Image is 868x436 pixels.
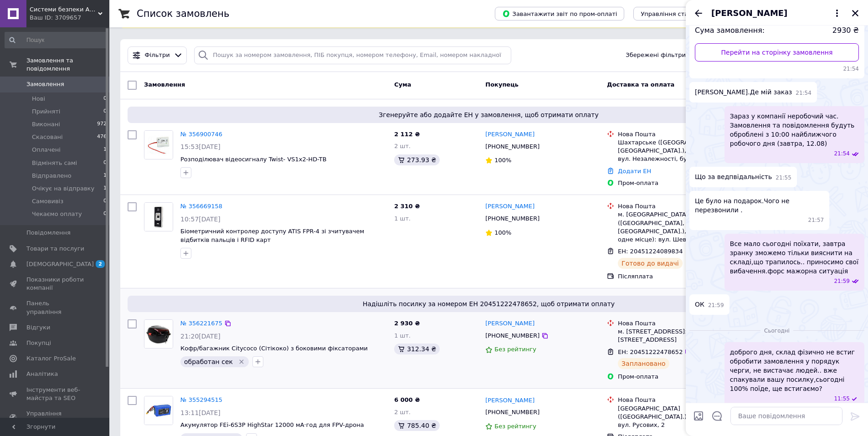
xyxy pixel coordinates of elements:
[144,203,173,231] img: Фото товару
[607,81,674,88] span: Доставка та оплата
[180,421,364,428] a: Акумулятор FEi-6S3P HighStar 12000 мА·год для FPV-дрона
[180,409,221,416] span: 13:11[DATE]
[689,326,864,335] div: 12.08.2025
[180,345,368,352] a: Кофр/багажник Citycoco (Сітікоко) з боковими фіксаторами
[485,409,539,415] span: [PHONE_NUMBER]
[626,51,688,60] span: Збережені фільтри:
[485,81,519,88] span: Покупець
[26,276,84,292] span: Показники роботи компанії
[238,358,245,365] svg: Видалити мітку
[26,386,84,402] span: Інструменти веб-майстра та SEO
[485,143,539,150] span: [PHONE_NUMBER]
[103,108,107,116] span: 0
[144,130,173,159] a: Фото товару
[32,108,60,116] span: Прийняті
[103,210,107,218] span: 0
[730,348,859,393] span: доброго дня, склад фізично не встиг обробити замовлення у порядук черги, не вистачає людей.. вже ...
[180,143,221,150] span: 15:53[DATE]
[32,146,61,154] span: Оплачені
[618,210,745,244] div: м. [GEOGRAPHIC_DATA] ([GEOGRAPHIC_DATA], [GEOGRAPHIC_DATA].), №3 (до 30 кг на одне місце): вул. Ш...
[97,133,107,141] span: 476
[695,87,792,97] span: [PERSON_NAME].Де мій заказ
[633,7,718,21] button: Управління статусами
[180,396,222,403] a: № 355294515
[180,228,364,243] span: Біометричний контролер доступу ATIS FPR-4 зі зчитувачем відбитків пальців і RFID карт
[394,320,420,327] span: 2 930 ₴
[618,248,683,255] span: ЕН: 20451224089834
[30,5,98,14] span: Системи безпеки Айгвард
[693,8,704,19] button: Назад
[26,370,58,378] span: Аналітика
[618,168,651,174] a: Додати ЕН
[618,258,683,269] div: Готово до видачі
[394,409,411,415] span: 2 шт.
[618,328,745,344] div: м. [STREET_ADDRESS]: вул. [STREET_ADDRESS]
[711,410,723,422] button: Відкрити шаблони відповідей
[32,95,45,103] span: Нові
[32,197,63,205] span: Самовивіз
[394,420,440,431] div: 785.40 ₴
[144,319,173,349] a: Фото товару
[32,185,94,193] span: Очікує на відправку
[131,299,846,308] span: Надішліть посилку за номером ЕН 20451222478652, щоб отримати оплату
[26,245,84,253] span: Товари та послуги
[32,172,72,180] span: Відправлено
[776,174,791,182] span: 21:55 11.08.2025
[103,159,107,167] span: 0
[96,260,105,268] span: 2
[144,202,173,231] a: Фото товару
[618,396,745,404] div: Нова Пошта
[103,95,107,103] span: 0
[730,239,859,276] span: Все мало сьогодні поїхати, завтра зранку зможемо тільки вияснити на складі,що трапилось.. приноси...
[180,215,221,223] span: 10:57[DATE]
[26,299,84,316] span: Панель управління
[832,26,859,36] span: 2930 ₴
[850,8,861,19] button: Закрити
[695,65,859,73] span: 21:54 11.08.2025
[494,346,536,353] span: Без рейтингу
[32,159,77,167] span: Відмінять самі
[834,395,850,403] span: 11:55 12.08.2025
[502,10,617,18] span: Завантажити звіт по пром-оплаті
[194,46,511,64] input: Пошук за номером замовлення, ПІБ покупця, номером телефону, Email, номером накладної
[180,320,222,327] a: № 356221675
[32,133,63,141] span: Скасовані
[103,197,107,205] span: 0
[494,157,511,164] span: 100%
[618,130,745,138] div: Нова Пошта
[103,185,107,193] span: 1
[131,110,846,119] span: Згенеруйте або додайте ЕН у замовлення, щоб отримати оплату
[26,410,84,426] span: Управління сайтом
[32,210,82,218] span: Чекаємо оплату
[711,7,787,19] span: [PERSON_NAME]
[394,143,411,149] span: 2 шт.
[618,202,745,210] div: Нова Пошта
[494,423,536,430] span: Без рейтингу
[394,203,420,210] span: 2 310 ₴
[796,89,812,97] span: 21:54 11.08.2025
[97,120,107,128] span: 972
[394,154,440,165] div: 273.93 ₴
[26,323,50,332] span: Відгуки
[618,373,745,381] div: Пром-оплата
[494,229,511,236] span: 100%
[618,272,745,281] div: Післяплата
[695,26,765,36] span: Сума замовлення:
[26,339,51,347] span: Покупці
[103,146,107,154] span: 1
[394,81,411,88] span: Cума
[26,56,109,73] span: Замовлення та повідомлення
[144,320,173,348] img: Фото товару
[144,396,173,425] img: Фото товару
[180,333,221,340] span: 21:20[DATE]
[711,7,842,19] button: [PERSON_NAME]
[485,130,534,139] a: [PERSON_NAME]
[485,332,539,339] span: [PHONE_NUMBER]
[485,202,534,211] a: [PERSON_NAME]
[30,14,109,22] div: Ваш ID: 3709657
[184,358,233,365] span: обработан сек
[618,179,745,187] div: Пром-оплата
[394,332,411,339] span: 1 шт.
[394,344,440,354] div: 312.34 ₴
